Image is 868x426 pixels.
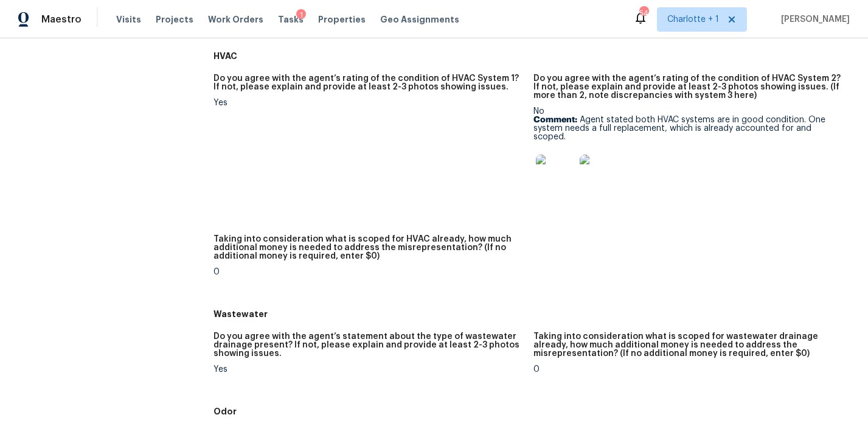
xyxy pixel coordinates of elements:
[116,13,141,26] span: Visits
[533,116,577,124] b: Comment:
[533,332,844,358] h5: Taking into consideration what is scoped for wastewater drainage already, how much additional mon...
[214,235,524,260] h5: Taking into consideration what is scoped for HVAC already, how much additional money is needed to...
[214,405,853,417] h5: Odor
[41,13,82,26] span: Maestro
[533,116,844,141] p: Agent stated both HVAC systems are in good condition. One system needs a full replacement, which ...
[214,74,524,91] h5: Do you agree with the agent’s rating of the condition of HVAC System 1? If not, please explain an...
[214,332,524,358] h5: Do you agree with the agent’s statement about the type of wastewater drainage present? If not, pl...
[214,50,853,62] h5: HVAC
[214,268,524,276] div: 0
[639,7,648,19] div: 54
[278,15,304,24] span: Tasks
[380,13,459,26] span: Geo Assignments
[214,99,524,107] div: Yes
[156,13,193,26] span: Projects
[214,365,524,374] div: Yes
[296,9,306,21] div: 1
[208,13,263,26] span: Work Orders
[667,13,719,26] span: Charlotte + 1
[533,107,844,201] div: No
[533,74,844,100] h5: Do you agree with the agent’s rating of the condition of HVAC System 2? If not, please explain an...
[533,365,844,374] div: 0
[214,308,853,320] h5: Wastewater
[318,13,366,26] span: Properties
[776,13,850,26] span: [PERSON_NAME]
